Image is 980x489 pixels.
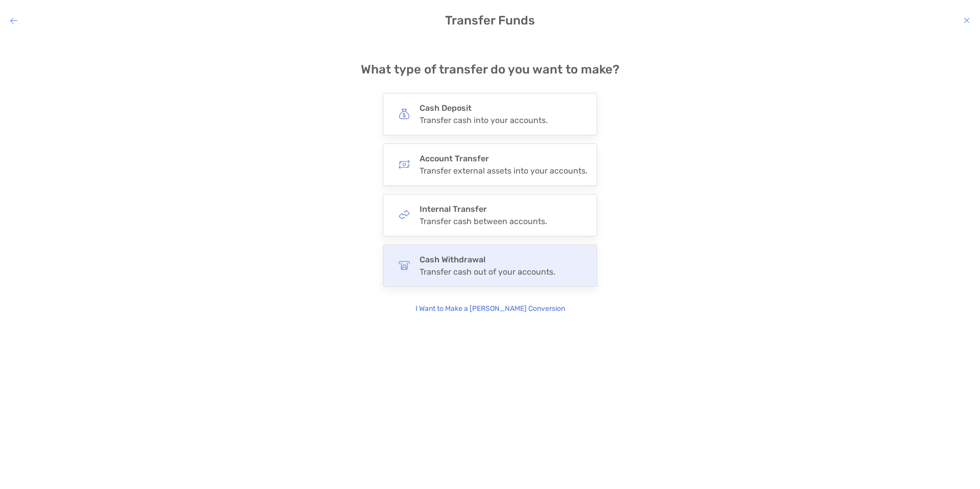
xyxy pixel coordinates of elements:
[420,166,587,176] div: Transfer external assets into your accounts.
[420,154,587,163] h4: Account Transfer
[361,62,620,77] h4: What type of transfer do you want to make?
[399,209,410,221] img: button icon
[420,103,548,113] h4: Cash Deposit
[415,303,565,314] p: I Want to Make a [PERSON_NAME] Conversion
[399,108,410,119] img: button icon
[399,260,410,271] img: button icon
[420,204,547,214] h4: Internal Transfer
[420,216,547,226] div: Transfer cash between accounts.
[420,267,555,277] div: Transfer cash out of your accounts.
[420,115,548,125] div: Transfer cash into your accounts.
[420,255,555,264] h4: Cash Withdrawal
[399,159,410,170] img: button icon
